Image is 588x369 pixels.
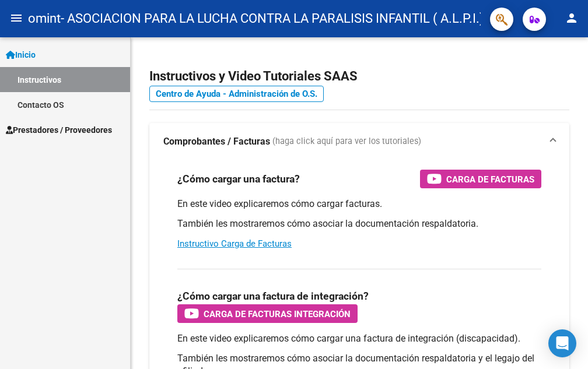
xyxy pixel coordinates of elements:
span: omint [28,6,61,31]
p: También les mostraremos cómo asociar la documentación respaldatoria. [177,217,541,230]
span: Inicio [6,48,36,61]
mat-icon: menu [9,11,23,25]
span: Prestadores / Proveedores [6,124,112,136]
h3: ¿Cómo cargar una factura de integración? [177,288,369,304]
h2: Instructivos y Video Tutoriales SAAS [149,65,569,87]
p: En este video explicaremos cómo cargar facturas. [177,198,541,210]
a: Centro de Ayuda - Administración de O.S. [149,86,324,102]
h3: ¿Cómo cargar una factura? [177,171,300,187]
mat-icon: person [565,11,579,25]
div: Open Intercom Messenger [548,329,576,357]
span: Carga de Facturas [446,172,534,187]
p: En este video explicaremos cómo cargar una factura de integración (discapacidad). [177,332,541,345]
button: Carga de Facturas Integración [177,304,358,323]
a: Instructivo Carga de Facturas [177,238,292,249]
span: (haga click aquí para ver los tutoriales) [272,135,421,148]
mat-expansion-panel-header: Comprobantes / Facturas (haga click aquí para ver los tutoriales) [149,123,569,160]
button: Carga de Facturas [420,170,541,188]
strong: Comprobantes / Facturas [163,135,270,148]
span: Carga de Facturas Integración [204,307,351,321]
